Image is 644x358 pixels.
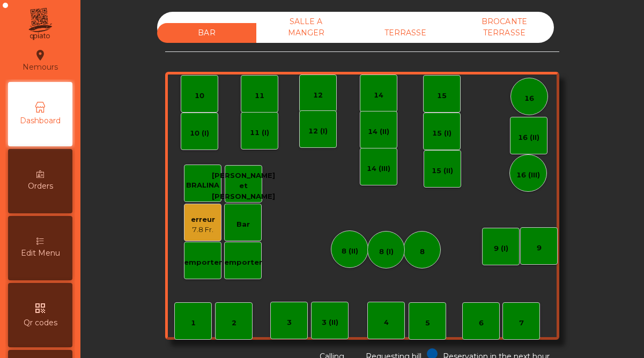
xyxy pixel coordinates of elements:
div: 3 (II) [322,317,338,328]
span: Edit Menu [21,248,60,259]
div: emporter [184,257,222,268]
div: 12 (I) [308,126,328,137]
div: erreur [191,214,215,225]
div: BAR [157,23,256,43]
div: 9 [537,243,542,253]
div: 16 [524,93,534,104]
div: 7 [519,318,524,329]
div: 11 [255,91,264,101]
div: TERRASSE [356,23,455,43]
img: qpiato [27,5,53,43]
div: 3 [287,317,292,328]
i: qr_code [34,302,47,315]
div: 15 (I) [432,128,451,139]
div: 6 [479,318,484,329]
div: 8 (II) [342,246,358,257]
div: 15 (II) [432,166,453,176]
div: 9 (I) [494,243,508,254]
div: 14 [374,90,383,101]
div: 10 [195,91,204,101]
div: 16 (III) [516,170,540,181]
span: Dashboard [20,115,61,126]
div: [PERSON_NAME] et [PERSON_NAME] [212,170,275,202]
div: Bar [236,219,250,230]
div: BRALINA [186,180,219,191]
div: 2 [232,318,236,329]
div: 12 [313,90,323,101]
div: 8 [420,247,425,257]
div: 4 [384,317,389,328]
div: Nemours [23,47,58,74]
div: emporter [224,257,262,268]
div: 5 [425,318,430,329]
div: 14 (III) [367,163,390,174]
div: 1 [191,318,196,329]
div: 16 (II) [518,132,539,143]
div: 15 [437,91,447,101]
div: 11 (I) [250,128,269,138]
span: Orders [28,181,53,192]
div: 7.8 Fr. [191,225,215,235]
div: SALLE A MANGER [256,12,356,43]
div: 14 (II) [368,126,389,137]
span: Qr codes [24,317,57,329]
div: 10 (I) [190,128,209,139]
i: location_on [34,49,47,62]
div: 8 (I) [379,247,394,257]
div: BROCANTE TERRASSE [455,12,554,43]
